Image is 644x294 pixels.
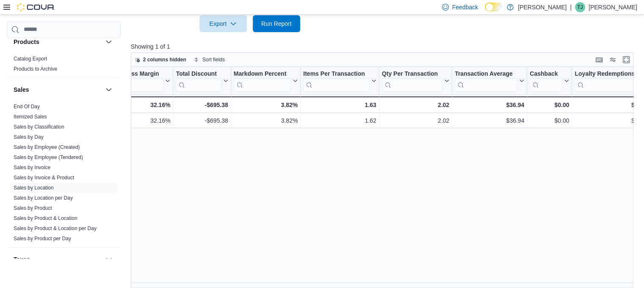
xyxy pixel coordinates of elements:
p: | [570,2,572,12]
span: TJ [577,2,583,12]
a: Sales by Invoice & Product [14,175,74,181]
button: 2 columns hidden [131,55,190,65]
img: Cova [17,3,55,11]
span: Run Report [261,19,292,28]
button: Enter fullscreen [621,55,631,65]
h3: Taxes [14,255,30,264]
span: End Of Day [14,103,40,110]
div: TJ Jacobs [575,2,585,12]
a: Sales by Employee (Tendered) [14,154,83,160]
span: Sales by Invoice [14,164,50,171]
button: Sort fields [191,55,228,65]
button: Products [104,37,114,47]
a: Sales by Classification [14,124,64,130]
span: Sales by Invoice & Product [14,174,74,181]
button: Display options [608,55,618,65]
div: 2.02 [381,100,449,110]
a: Sales by Product per Day [14,236,71,242]
span: Catalog Export [14,55,47,62]
div: Sales [7,102,121,247]
a: Sales by Employee (Created) [14,144,80,150]
a: Itemized Sales [14,114,47,120]
a: Sales by Product & Location per Day [14,225,97,231]
a: Sales by Invoice [14,165,50,170]
p: [PERSON_NAME] [589,2,637,12]
button: Run Report [253,15,300,32]
span: Sales by Employee (Tendered) [14,154,83,161]
span: Sales by Employee (Created) [14,144,80,151]
span: Sales by Product [14,205,52,212]
a: Sales by Product & Location [14,215,77,221]
a: Sales by Location [14,185,54,191]
a: Sales by Day [14,134,44,140]
button: Keyboard shortcuts [594,55,604,65]
span: Sales by Product per Day [14,235,71,242]
span: Itemized Sales [14,113,47,120]
a: End Of Day [14,104,40,110]
span: Sales by Classification [14,124,64,130]
h3: Products [14,38,39,46]
span: Export [205,15,242,32]
p: [PERSON_NAME] [518,2,567,12]
div: Products [7,54,121,77]
button: Sales [104,85,114,95]
span: Sales by Location per Day [14,195,73,201]
input: Dark Mode [485,3,503,11]
button: Taxes [104,254,114,264]
a: Sales by Product [14,205,52,211]
p: Showing 1 of 1 [131,42,638,51]
div: $0.00 [530,100,569,110]
span: Feedback [452,3,478,11]
span: Products to Archive [14,66,57,72]
div: -$695.38 [176,100,228,110]
div: 3.82% [233,100,297,110]
span: Sales by Day [14,134,44,140]
a: Sales by Location per Day [14,195,73,201]
span: Sales by Product & Location [14,215,77,222]
h3: Sales [14,85,29,94]
span: Sales by Location [14,184,54,191]
a: Products to Archive [14,66,57,72]
div: 1.63 [303,100,376,110]
div: 32.16% [121,100,170,110]
span: Dark Mode [485,11,485,12]
button: Products [14,38,102,46]
span: Sales by Product & Location per Day [14,225,97,232]
button: Sales [14,85,102,94]
a: Catalog Export [14,56,47,62]
span: Sort fields [202,56,225,63]
button: Export [199,15,247,32]
button: Taxes [14,255,102,264]
span: 2 columns hidden [143,56,186,63]
div: $36.94 [455,100,524,110]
